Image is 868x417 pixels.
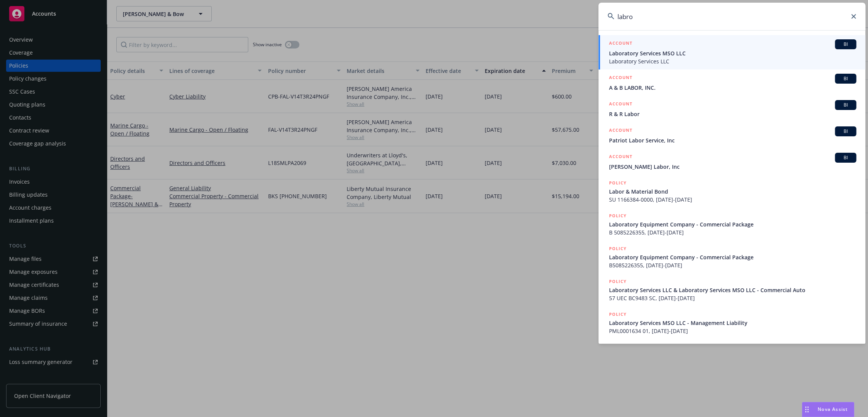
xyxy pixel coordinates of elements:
[609,196,856,204] span: SU 1166384-0000, [DATE]-[DATE]
[609,153,632,162] h5: ACCOUNT
[598,208,865,241] a: POLICYLaboratory Equipment Company - Commercial PackageB 5085226355, [DATE]-[DATE]
[609,187,856,196] span: Labor & Material Bond
[598,69,865,96] a: ACCOUNTBIA & B LABOR, INC.
[609,136,856,144] span: Patriot Labor Service, Inc
[598,175,865,208] a: POLICYLabor & Material BondSU 1166384-0000, [DATE]-[DATE]
[609,245,627,252] h5: POLICY
[609,100,632,109] h5: ACCOUNT
[609,84,856,92] span: A & B LABOR, INC.
[818,406,848,412] span: Nova Assist
[598,306,865,339] a: POLICYLaboratory Services MSO LLC - Management LiabilityPML0001634 01, [DATE]-[DATE]
[598,35,865,69] a: ACCOUNTBILaboratory Services MSO LLCLaboratory Services LLC
[838,128,853,135] span: BI
[598,149,865,175] a: ACCOUNTBI[PERSON_NAME] Labor, Inc
[802,402,812,417] div: Drag to move
[609,310,627,318] h5: POLICY
[609,286,856,294] span: Laboratory Services LLC & Laboratory Services MSO LLC - Commercial Auto
[609,179,627,187] h5: POLICY
[598,96,865,122] a: ACCOUNTBIR & R Labor
[838,154,853,161] span: BI
[598,273,865,306] a: POLICYLaboratory Services LLC & Laboratory Services MSO LLC - Commercial Auto57 UEC BC9483 SC, [D...
[609,261,856,269] span: B5085226355, [DATE]-[DATE]
[609,228,856,236] span: B 5085226355, [DATE]-[DATE]
[609,49,856,57] span: Laboratory Services MSO LLC
[609,327,856,335] span: PML0001634 01, [DATE]-[DATE]
[609,278,627,285] h5: POLICY
[609,163,856,171] span: [PERSON_NAME] Labor, Inc
[598,241,865,273] a: POLICYLaboratory Equipment Company - Commercial PackageB5085226355, [DATE]-[DATE]
[609,110,856,118] span: R & R Labor
[609,220,856,228] span: Laboratory Equipment Company - Commercial Package
[609,74,632,83] h5: ACCOUNT
[598,122,865,149] a: ACCOUNTBIPatriot Labor Service, Inc
[609,57,856,65] span: Laboratory Services LLC
[609,294,856,302] span: 57 UEC BC9483 SC, [DATE]-[DATE]
[838,102,853,108] span: BI
[838,75,853,82] span: BI
[838,41,853,48] span: BI
[598,3,865,30] input: Search...
[609,253,856,261] span: Laboratory Equipment Company - Commercial Package
[802,402,854,417] button: Nova Assist
[609,39,632,48] h5: ACCOUNT
[609,212,627,220] h5: POLICY
[609,319,856,327] span: Laboratory Services MSO LLC - Management Liability
[609,126,632,136] h5: ACCOUNT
